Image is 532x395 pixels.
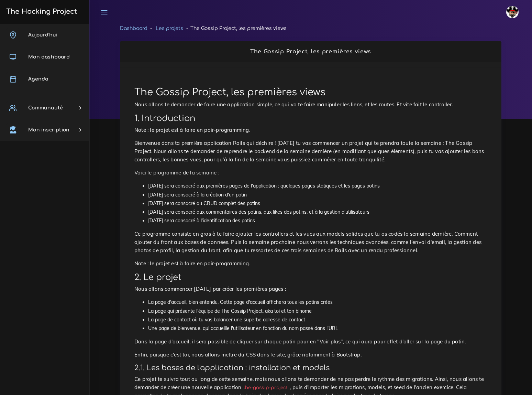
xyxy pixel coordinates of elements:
[148,316,487,324] li: La page de contact où tu vas balancer une superbe adresse de contact
[28,32,57,38] span: Aujourd'hui
[134,338,487,346] p: Dans la page d'accueil, il sera possible de cliquer sur chaque potin pour en "Voir plus", ce qui ...
[28,105,63,110] span: Communauté
[134,100,487,109] p: Nous allons te demander de faire une application simple, ce qui va te faire manipuler les liens, ...
[134,285,487,293] p: Nous allons commencer [DATE] par créer les premières pages :
[134,273,487,282] h2: 2. Le projet
[156,26,183,31] a: Les projets
[134,169,487,177] p: Voici le programme de la semaine :
[241,384,290,391] code: the-gossip-project
[148,199,487,208] li: [DATE] sera consacré au CRUD complet des potins
[148,307,487,316] li: La page qui présente l'équipe de The Gossip Project, aka toi et ton binome
[183,24,286,33] li: The Gossip Project, les premières views
[134,259,487,268] p: Note : le projet est à faire en pair-programming.
[134,126,487,134] p: Note : le projet est à faire en pair-programming.
[506,6,519,18] img: avatar
[148,298,487,307] li: La page d'accueil, bien entendu. Cette page d'accueil affichera tous les potins créés
[28,76,48,82] span: Agenda
[4,8,77,15] h3: The Hacking Project
[134,351,487,359] p: Enfin, puisque c'est toi, nous allons mettre du CSS dans le site, grâce notamment à Bootstrap.
[148,182,487,190] li: [DATE] sera consacré aux premières pages de l'application : quelques pages statiques et les pages...
[148,324,487,333] li: Une page de bienvenue, qui accueille l'utilisateur en fonction du nom passé dans l'URL
[148,216,487,225] li: [DATE] sera consacré à l'identification des potins
[134,114,487,124] h2: 1. Introduction
[148,208,487,216] li: [DATE] sera consacré aux commentaires des potins, aux likes des potins, et à la gestion d'utilisa...
[134,87,487,98] h1: The Gossip Project, les premières views
[28,54,70,60] span: Mon dashboard
[28,127,69,132] span: Mon inscription
[134,230,487,255] p: Ce programme consiste en gros à te faire ajouter les controllers et les vues aux models solides q...
[127,49,494,55] h2: The Gossip Project, les premières views
[134,139,487,164] p: Bienvenue dans ta première application Rails qui déchire ! [DATE] tu vas commencer un projet qui ...
[120,26,147,31] a: Dashboard
[148,191,487,199] li: [DATE] sera consacré à la création d'un potin
[134,364,487,372] h3: 2.1. Les bases de l'application : installation et models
